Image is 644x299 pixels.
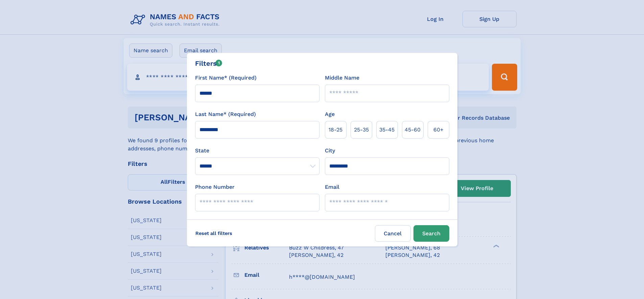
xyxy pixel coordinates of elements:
[379,126,395,134] span: 35‑45
[195,74,257,82] label: First Name* (Required)
[325,147,335,155] label: City
[325,183,339,191] label: Email
[433,126,444,134] span: 60+
[325,74,359,82] label: Middle Name
[329,126,342,134] span: 18‑25
[195,147,319,155] label: State
[375,225,411,242] label: Cancel
[195,110,256,118] label: Last Name* (Required)
[195,183,235,191] label: Phone Number
[325,110,335,118] label: Age
[191,225,237,241] label: Reset all filters
[405,126,421,134] span: 45‑60
[413,225,449,242] button: Search
[354,126,369,134] span: 25‑35
[195,58,222,68] div: Filters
